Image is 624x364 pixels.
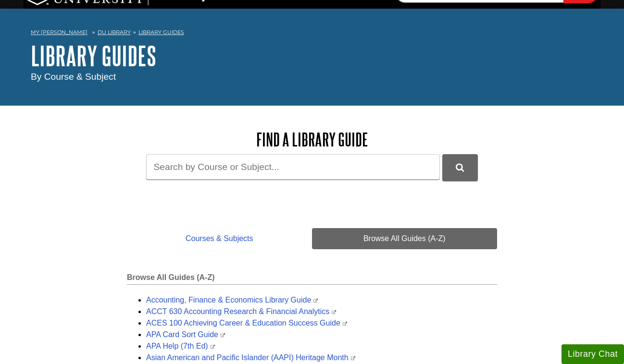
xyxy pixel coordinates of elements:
button: Library Chat [562,344,624,364]
h2: Browse All Guides (A-Z) [127,273,497,285]
a: My [PERSON_NAME] [31,28,87,36]
button: DU Library Guides Search [442,154,478,181]
h2: Find a Library Guide [127,130,497,149]
a: Browse All Guides (A-Z) [312,228,497,249]
i: Search Library Guides [456,163,464,172]
nav: breadcrumb [31,26,593,41]
a: ACCT 630 Accounting Research & Financial Analytics [146,307,336,315]
a: Courses & Subjects [127,228,312,249]
a: Library Guides [138,29,184,36]
h1: Library Guides [31,41,593,70]
a: ACES 100 Achieving Career & Education Success Guide [146,319,347,327]
a: APA Card Sort Guide [146,330,225,339]
a: DU Library [98,29,131,36]
a: Accounting, Finance & Economics Library Guide [146,296,318,304]
a: Asian American and Pacific Islander (AAPI) Heritage Month [146,353,355,362]
input: Search by Course or Subject... [146,154,440,180]
div: By Course & Subject [31,70,593,84]
a: APA Help (7th Ed) [146,342,215,350]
